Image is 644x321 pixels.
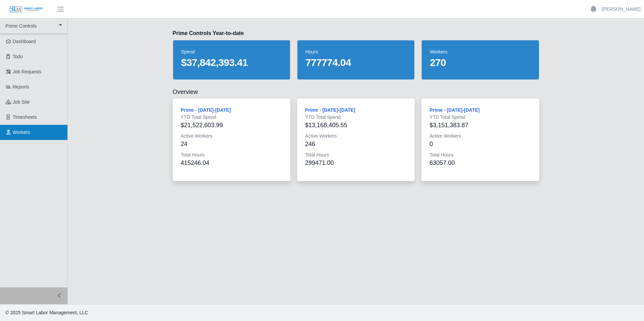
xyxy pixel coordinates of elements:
span: Workers [13,130,30,135]
span: job site [13,99,30,105]
dt: Total Hours [181,151,282,158]
dt: workers [430,48,530,55]
div: $3,151,383.87 [429,120,531,130]
div: 24 [181,139,282,149]
div: 0 [429,139,531,149]
span: © 2025 Smart Labor Management, LLC [5,310,88,315]
dt: Active Workers [181,133,282,139]
span: Reports [13,84,29,90]
dt: YTD Total Spend [429,114,531,120]
span: Dashboard [13,39,36,44]
dt: Total Hours [429,151,531,158]
dt: YTD Total Spend [305,114,407,120]
dt: hours [305,48,406,55]
a: Prime - [DATE]-[DATE] [305,107,355,113]
dt: Active Workers [305,133,407,139]
span: Job Requests [13,69,42,74]
a: Prime - [DATE]-[DATE] [181,107,231,113]
span: Timesheets [13,114,37,120]
h2: Overview [173,88,539,96]
dt: YTD Total Spend [181,114,282,120]
div: 63057.00 [429,158,531,168]
dd: $37,842,393.41 [181,57,282,69]
a: Prime - [DATE]-[DATE] [429,107,480,113]
dd: 777774.04 [305,57,406,69]
img: SLM Logo [9,6,43,13]
span: Todo [13,54,23,59]
div: $13,168,405.55 [305,120,407,130]
dt: Total Hours [305,151,407,158]
a: [PERSON_NAME] [602,6,641,13]
dd: 270 [430,57,530,69]
h3: Prime Controls Year-to-date [173,29,539,37]
dt: Active Workers [429,133,531,139]
dt: spend [181,48,282,55]
div: 246 [305,139,407,149]
div: 415246.04 [181,158,282,168]
div: $21,522,603.99 [181,120,282,130]
div: 299471.00 [305,158,407,168]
